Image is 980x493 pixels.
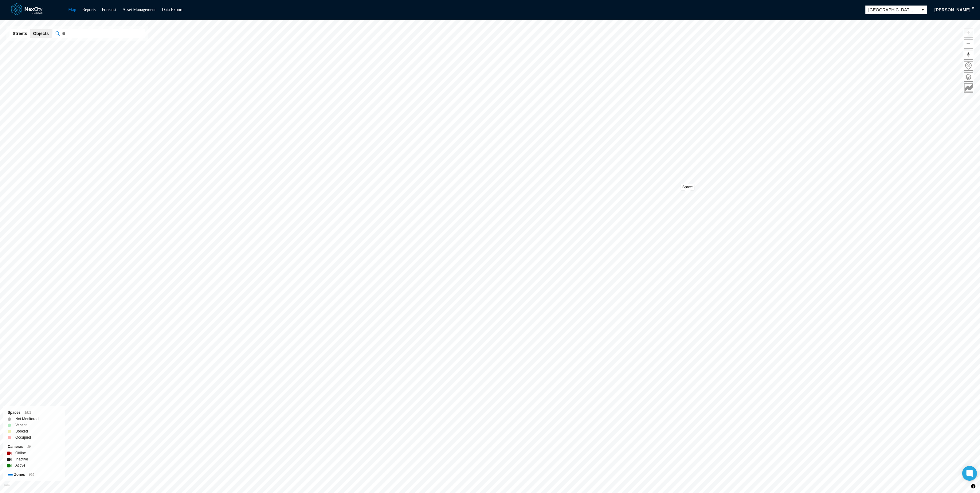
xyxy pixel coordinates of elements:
label: Booked [15,428,28,434]
a: Data Export [162,7,182,12]
button: Zoom out [964,39,973,49]
span: 920 [29,473,34,476]
button: Reset bearing to north [964,50,973,60]
div: Zones [8,471,60,478]
button: Streets [10,29,30,38]
button: [PERSON_NAME] [931,5,974,15]
label: Inactive [15,456,28,462]
button: Zoom in [964,28,973,37]
span: Zoom out [964,39,973,48]
span: [GEOGRAPHIC_DATA][PERSON_NAME] [868,7,916,13]
div: Cameras [8,444,60,450]
a: Asset Management [123,7,156,12]
button: Key metrics [964,83,973,93]
a: Mapbox homepage [3,484,10,491]
label: Not Monitored [15,416,38,422]
a: Forecast [102,7,116,12]
label: Occupied [15,434,31,440]
span: 1511 [25,411,31,414]
span: 19 [27,445,31,448]
button: select [919,6,927,14]
button: Home [964,61,973,71]
span: Zoom in [964,28,973,37]
button: Layers management [964,72,973,82]
label: Active [15,462,25,468]
div: Spaces [8,409,60,416]
span: Space [682,185,693,189]
label: Vacant [15,422,26,428]
span: Toggle attribution [971,483,975,490]
a: Map [68,7,76,12]
span: Streets [13,30,27,37]
span: Reset bearing to north [964,50,973,59]
label: Offline [15,450,26,456]
button: Toggle attribution [970,483,977,490]
button: Objects [30,29,52,38]
span: [PERSON_NAME] [935,7,970,13]
a: Reports [82,7,96,12]
span: Objects [33,30,49,37]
